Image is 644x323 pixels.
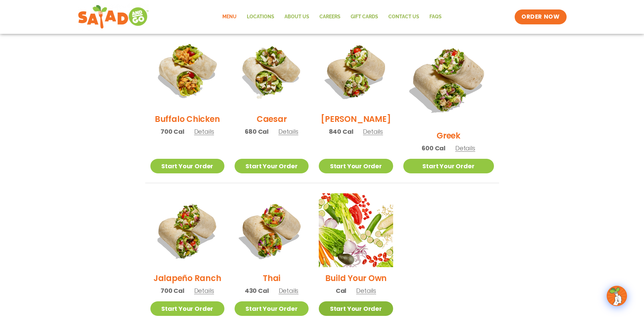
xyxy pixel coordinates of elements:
[242,9,279,25] a: Locations
[515,9,566,24] a: ORDER NOW
[245,286,269,295] span: 430 Cal
[150,193,224,267] img: Product photo for Jalapeño Ranch Wrap
[521,13,559,21] span: ORDER NOW
[257,113,287,125] h2: Caesar
[437,130,460,142] h2: Greek
[319,193,393,267] img: Product photo for Build Your Own
[319,34,393,108] img: Product photo for Cobb Wrap
[235,193,309,267] img: Product photo for Thai Wrap
[455,144,475,152] span: Details
[155,113,220,125] h2: Buffalo Chicken
[235,159,309,173] a: Start Your Order
[356,286,376,295] span: Details
[78,3,149,30] img: new-SAG-logo-768×292
[150,34,224,108] img: Product photo for Buffalo Chicken Wrap
[422,144,445,153] span: 600 Cal
[319,301,393,316] a: Start Your Order
[607,286,626,305] img: wpChatIcon
[245,127,269,136] span: 680 Cal
[383,9,424,25] a: Contact Us
[161,286,184,295] span: 700 Cal
[278,127,298,136] span: Details
[194,286,214,295] span: Details
[279,286,299,295] span: Details
[150,301,224,316] a: Start Your Order
[403,159,494,173] a: Start Your Order
[329,127,353,136] span: 840 Cal
[150,159,224,173] a: Start Your Order
[217,9,447,25] nav: Menu
[235,34,309,108] img: Product photo for Caesar Wrap
[321,113,391,125] h2: [PERSON_NAME]
[346,9,383,25] a: GIFT CARDS
[235,301,309,316] a: Start Your Order
[424,9,447,25] a: FAQs
[279,9,314,25] a: About Us
[161,127,184,136] span: 700 Cal
[263,272,280,284] h2: Thai
[217,9,242,25] a: Menu
[319,159,393,173] a: Start Your Order
[325,272,387,284] h2: Build Your Own
[363,127,383,136] span: Details
[336,286,346,295] span: Cal
[314,9,346,25] a: Careers
[194,127,214,136] span: Details
[153,272,221,284] h2: Jalapeño Ranch
[403,34,494,125] img: Product photo for Greek Wrap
